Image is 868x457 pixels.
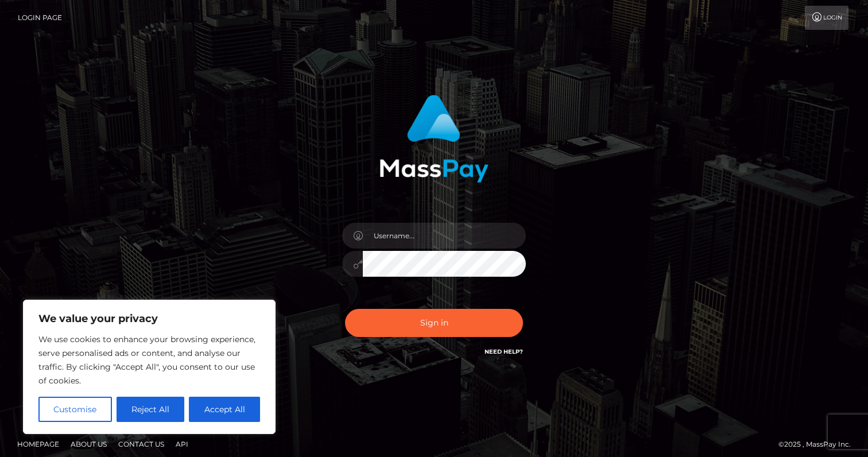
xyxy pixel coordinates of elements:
[171,435,193,453] a: API
[363,223,526,249] input: Username...
[38,312,260,326] p: We value your privacy
[114,435,169,453] a: Contact Us
[18,6,62,30] a: Login Page
[805,6,848,30] a: Login
[189,397,260,422] button: Accept All
[13,435,64,453] a: Homepage
[379,95,489,183] img: MassPay Login
[23,300,276,434] div: We value your privacy
[485,348,523,355] a: Need Help?
[778,438,859,451] div: © 2025 , MassPay Inc.
[38,332,260,388] p: We use cookies to enhance your browsing experience, serve personalised ads or content, and analys...
[66,435,111,453] a: About Us
[38,397,112,422] button: Customise
[117,397,185,422] button: Reject All
[345,309,523,337] button: Sign in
